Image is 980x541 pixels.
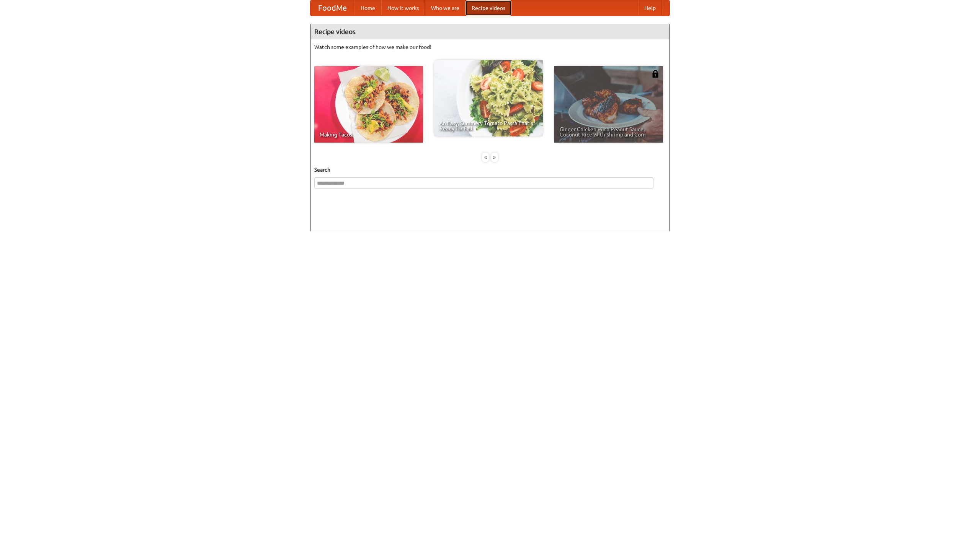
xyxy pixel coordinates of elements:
img: 483408.png [652,70,659,78]
span: Making Tacos [320,132,418,137]
a: Help [638,0,662,16]
p: Watch some examples of how we make our food! [314,43,666,51]
a: How it works [381,0,425,16]
a: Making Tacos [314,66,423,143]
a: Who we are [425,0,465,16]
a: FoodMe [310,0,354,16]
a: Recipe videos [465,0,511,16]
div: » [491,153,498,162]
span: An Easy, Summery Tomato Pasta That's Ready for Fall [439,120,537,131]
a: An Easy, Summery Tomato Pasta That's Ready for Fall [434,60,543,136]
a: Home [354,0,381,16]
h4: Recipe videos [310,24,670,39]
div: « [482,153,489,162]
h5: Search [314,166,666,174]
